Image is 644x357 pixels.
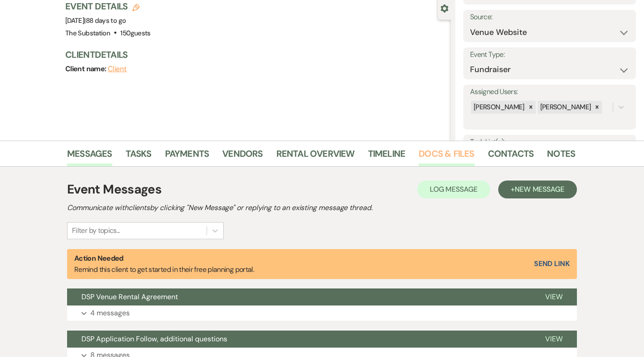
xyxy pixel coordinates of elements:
[547,146,575,166] a: Notes
[84,16,126,25] span: |
[65,16,126,25] span: [DATE]
[471,101,526,114] div: [PERSON_NAME]
[417,181,490,198] button: Log Message
[276,146,355,166] a: Rental Overview
[498,181,577,198] button: +New Message
[441,4,449,12] button: Close lead details
[86,16,126,25] span: 88 days to go
[67,331,531,348] button: DSP Application Follow, additional questions
[67,202,577,213] h2: Communicate with clients by clicking "New Message" or replying to an existing message thread.
[108,65,127,73] button: Client
[67,305,577,321] button: 4 messages
[515,185,564,194] span: New Message
[545,292,563,301] span: View
[470,86,629,99] label: Assigned Users:
[74,254,123,263] strong: Action Needed
[72,225,120,236] div: Filter by topics...
[531,288,577,305] button: View
[165,146,209,166] a: Payments
[470,48,629,61] label: Event Type:
[65,48,442,61] h3: Client Details
[81,292,178,301] span: DSP Venue Rental Agreement
[545,334,563,344] span: View
[470,11,629,24] label: Source:
[534,260,570,267] button: Send Link
[419,146,474,166] a: Docs & Files
[368,146,406,166] a: Timeline
[488,146,534,166] a: Contacts
[120,29,150,38] span: 150 guests
[67,180,161,199] h1: Event Messages
[430,185,478,194] span: Log Message
[81,334,227,344] span: DSP Application Follow, additional questions
[65,29,110,38] span: The Substation
[531,331,577,348] button: View
[65,64,108,73] span: Client name:
[126,146,152,166] a: Tasks
[222,146,263,166] a: Vendors
[470,136,629,149] label: Task List(s):
[90,307,130,319] p: 4 messages
[67,288,531,305] button: DSP Venue Rental Agreement
[74,253,254,275] p: Remind this client to get started in their free planning portal.
[538,101,593,114] div: [PERSON_NAME]
[67,146,112,166] a: Messages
